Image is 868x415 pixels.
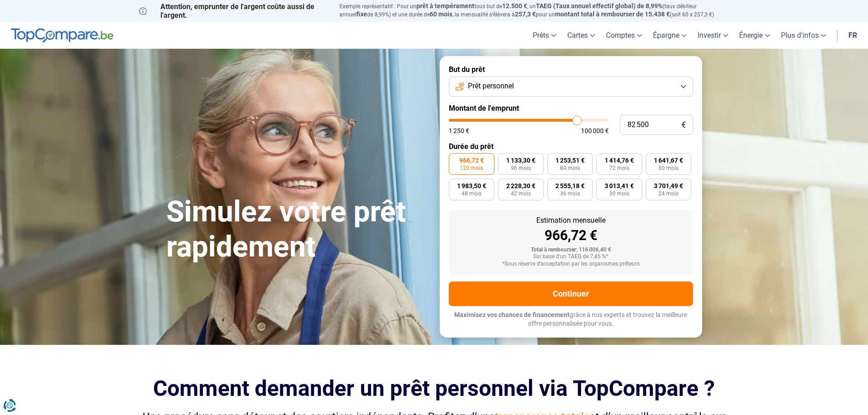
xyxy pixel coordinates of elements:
a: fr [843,22,863,49]
span: 2 555,18 € [555,183,585,189]
span: 1 250 € [449,128,469,134]
span: 96 mois [511,165,531,171]
span: Prêt personnel [468,81,514,91]
span: 3 013,41 € [605,183,634,189]
p: grâce à nos experts et trouvez la meilleure offre personnalisée pour vous. [449,311,693,328]
label: Montant de l'emprunt [449,104,693,113]
a: Plus d'infos [776,22,832,49]
span: TAEG (Taux annuel effectif global) de 8,99% [536,2,663,10]
label: But du prêt [449,65,693,74]
span: 120 mois [460,165,483,171]
div: Sur base d'un TAEG de 7,45 %* [456,254,686,260]
span: 1 983,50 € [457,183,486,189]
span: Maximisez vos chances de financement [454,311,570,318]
span: 3 701,49 € [654,183,683,189]
div: Estimation mensuelle [456,217,686,224]
span: 2 228,30 € [506,183,535,189]
span: 36 mois [560,191,580,196]
p: Exemple représentatif : Pour un tous but de , un (taux débiteur annuel de 8,99%) et une durée de ... [339,2,729,19]
a: Épargne [647,22,692,49]
span: prêt à tempérament [416,2,474,10]
span: 12.500 € [502,2,527,10]
button: Continuer [449,282,693,306]
a: Énergie [734,22,776,49]
a: Prêts [527,22,562,49]
span: 72 mois [609,165,629,171]
button: Prêt personnel [449,77,693,97]
span: 60 mois [658,165,678,171]
span: 48 mois [462,191,482,196]
label: Durée du prêt [449,142,693,151]
span: 1 253,51 € [555,157,585,164]
span: 1 641,67 € [654,157,683,164]
span: fixe [356,10,367,18]
span: 100 000 € [581,128,609,134]
span: 1 133,30 € [506,157,535,164]
img: TopCompare [11,28,113,43]
span: 30 mois [609,191,629,196]
span: 60 mois [430,10,452,18]
div: *Sous réserve d'acceptation par les organismes prêteurs [456,261,686,267]
span: 42 mois [511,191,531,196]
a: Investir [692,22,734,49]
span: 84 mois [560,165,580,171]
span: € [682,121,686,129]
span: montant total à rembourser de 15.438 € [555,10,670,18]
div: 966,72 € [456,229,686,242]
span: 1 414,76 € [605,157,634,164]
a: Cartes [562,22,601,49]
div: Total à rembourser: 116 006,40 € [456,247,686,253]
span: 966,72 € [459,157,484,164]
a: Comptes [601,22,647,49]
p: Attention, emprunter de l'argent coûte aussi de l'argent. [139,2,329,20]
h1: Simulez votre prêt rapidement [166,195,429,265]
span: 257,3 € [515,10,536,18]
h2: Comment demander un prêt personnel via TopCompare ? [139,376,729,401]
span: 24 mois [658,191,678,196]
